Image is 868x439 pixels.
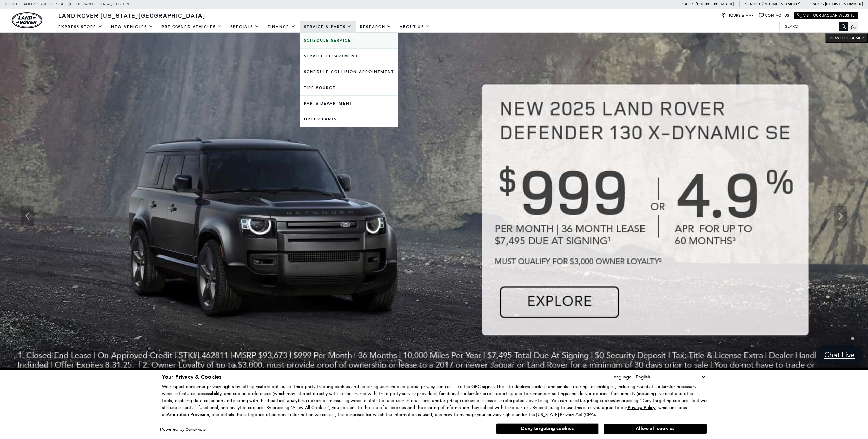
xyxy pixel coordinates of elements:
[226,21,263,33] a: Specials
[829,35,864,41] span: VIEW DISCLAIMER
[627,404,656,411] u: Privacy Policy
[356,21,396,33] a: Research
[825,1,863,7] a: [PHONE_NUMBER]
[300,21,356,33] a: Service & Parts
[797,13,855,18] a: Visit Our Jaguar Website
[300,96,398,111] a: Parts Department
[721,13,754,18] a: Hours & Map
[300,111,398,127] a: Order Parts
[162,383,707,418] p: We respect consumer privacy rights by letting visitors opt out of third-party tracking cookies an...
[825,33,868,43] button: VIEW DISCLAIMER
[759,13,789,18] a: Contact Us
[300,33,398,48] a: Schedule Service
[186,427,206,432] a: ComplyAuto
[160,427,206,432] div: Powered by
[54,11,209,19] a: Land Rover [US_STATE][GEOGRAPHIC_DATA]
[54,21,107,33] a: EXPRESS STORE
[816,345,863,364] a: Chat Live
[300,49,398,64] a: Service Department
[396,21,434,33] a: About Us
[107,21,157,33] a: New Vehicles
[300,64,398,80] a: Schedule Collision Appointment
[634,373,707,381] select: Language Select
[627,405,656,410] a: Privacy Policy
[496,423,599,434] button: Deny targeting cookies
[682,2,695,6] span: Sales
[263,21,300,33] a: Finance
[440,398,475,404] strong: targeting cookies
[834,206,847,226] div: Next
[54,21,434,33] nav: Main Navigation
[762,1,800,7] a: [PHONE_NUMBER]
[167,412,209,418] strong: Arbitration Provision
[611,375,633,379] div: Language:
[821,350,858,359] span: Chat Live
[439,390,476,397] strong: functional cookies
[635,384,670,390] strong: essential cookies
[157,21,226,33] a: Pre-Owned Vehicles
[162,373,221,381] span: Your Privacy & Cookies
[5,2,133,6] a: [STREET_ADDRESS] • [US_STATE][GEOGRAPHIC_DATA], CO 80905
[287,398,321,404] strong: analytics cookies
[780,22,848,30] input: Search
[304,38,351,43] b: Schedule Service
[580,398,615,404] strong: targeting cookies
[604,424,707,434] button: Allow all cookies
[12,12,42,28] img: Land Rover
[58,11,205,19] span: Land Rover [US_STATE][GEOGRAPHIC_DATA]
[21,206,34,226] div: Previous
[745,2,761,6] span: Service
[300,80,398,95] a: Tire Source
[812,2,824,6] span: Parts
[696,1,734,7] a: [PHONE_NUMBER]
[12,12,42,28] a: land-rover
